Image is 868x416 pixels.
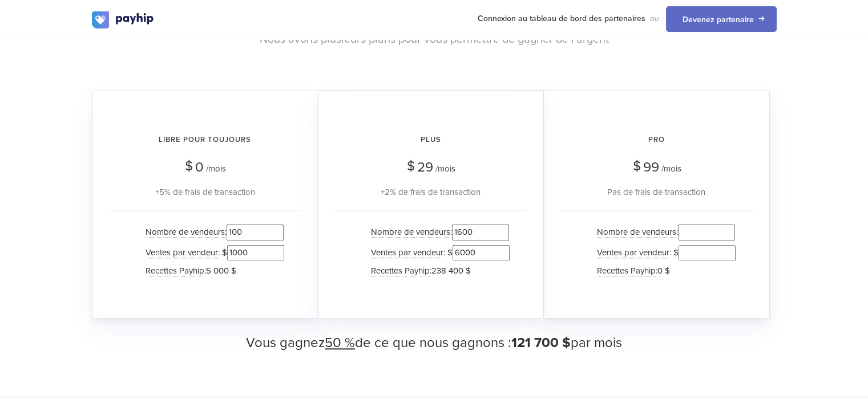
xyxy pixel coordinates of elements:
[648,135,665,144] font: Pro
[206,266,236,276] font: 5 000 $
[450,227,452,237] font: :
[676,227,678,237] font: :
[355,335,511,351] font: de ce que nous gagnons :
[381,187,481,197] font: +2% de frais de transaction
[656,266,657,276] font: :
[146,266,204,276] font: Recettes Payhip
[607,187,705,197] font: Pas de frais de transaction
[146,227,225,237] font: Nombre de vendeurs
[371,227,450,237] font: Nombre de vendeurs
[421,135,441,144] font: Plus
[597,227,676,237] font: Nombre de vendeurs
[666,6,777,32] a: Devenez partenaire
[661,164,681,174] font: /mois
[417,159,433,176] font: 29
[597,247,669,258] font: Ventes par vendeur
[571,335,622,351] font: par mois
[225,227,227,237] font: :
[195,159,204,176] font: 0
[511,335,571,351] font: 121 700 $
[650,14,659,23] font: ou
[597,266,656,276] font: Recettes Payhip
[669,247,679,258] font: : $
[683,15,754,25] font: Devenez partenaire
[430,266,431,276] font: :
[92,11,155,28] img: logo.svg
[431,266,471,276] font: 238 400 $
[155,187,255,197] font: +5% de frais de transaction
[407,158,415,174] font: $
[657,266,670,276] font: 0 $
[325,335,355,351] font: 50 %
[371,266,430,276] font: Recettes Payhip
[159,135,251,144] font: Libre pour toujours
[443,247,453,258] font: : $
[478,14,645,23] font: Connexion au tableau de bord des partenaires
[246,335,325,351] font: Vous gagnez
[146,247,218,258] font: Ventes par vendeur
[633,158,641,174] font: $
[260,32,609,46] font: Nous avons plusieurs plans pour vous permettre de gagner de l'argent
[204,266,206,276] font: :
[435,164,455,174] font: /mois
[185,158,193,174] font: $
[218,247,227,258] font: : $
[371,247,443,258] font: Ventes par vendeur
[206,164,226,174] font: /mois
[643,159,659,176] font: 99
